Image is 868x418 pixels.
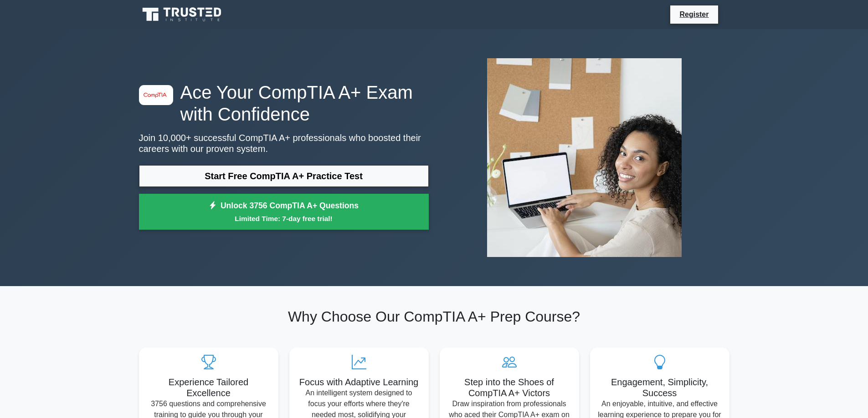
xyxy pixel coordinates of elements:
[146,377,271,398] h5: Experience Tailored Excellence
[139,194,429,230] a: Unlock 3756 CompTIA A+ QuestionsLimited Time: 7-day free trial!
[674,9,714,20] a: Register
[150,213,417,224] small: Limited Time: 7-day free trial!
[139,165,429,187] a: Start Free CompTIA A+ Practice Test
[297,377,421,388] h5: Focus with Adaptive Learning
[139,81,429,125] h1: Ace Your CompTIA A+ Exam with Confidence
[139,308,729,325] h2: Why Choose Our CompTIA A+ Prep Course?
[447,377,572,398] h5: Step into the Shoes of CompTIA A+ Victors
[139,132,429,154] p: Join 10,000+ successful CompTIA A+ professionals who boosted their careers with our proven system.
[597,377,722,398] h5: Engagement, Simplicity, Success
